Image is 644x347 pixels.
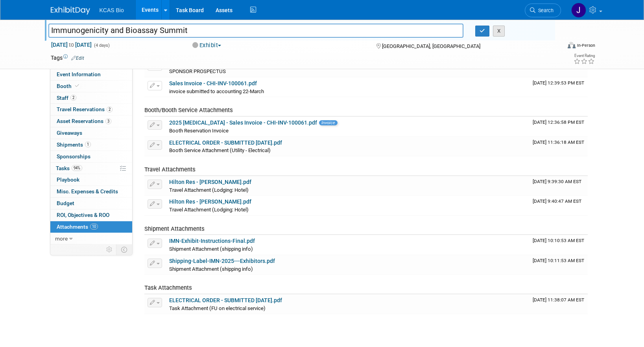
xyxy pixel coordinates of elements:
a: Travel Reservations2 [50,104,132,115]
span: Staff [57,95,76,101]
i: Booth reservation complete [75,84,79,88]
span: Shipment Attachments [144,225,205,232]
span: Booth Service Attachment (Utility - Electrical) [169,147,271,153]
a: 2025 [MEDICAL_DATA] - Sales Invoice - CHI-INV-100061.pdf [169,119,317,126]
span: Attachments [57,224,98,230]
span: Task Attachments [144,284,192,291]
span: Shipments [57,141,91,148]
span: ROI, Objectives & ROO [57,212,109,218]
div: Event Format [515,41,596,53]
span: 1 [85,141,91,147]
span: Giveaways [57,130,82,136]
span: Misc. Expenses & Credits [57,188,118,195]
a: ELECTRICAL ORDER - SUBMITTED [DATE].pdf [169,297,282,303]
a: more [50,233,132,244]
span: Travel Attachments [144,166,196,173]
span: Booth Reservation Invoice [169,128,229,134]
span: Event Information [57,71,101,77]
span: Budget [57,200,74,206]
a: Playbook [50,174,132,185]
span: Upload Timestamp [533,80,584,86]
td: Tags [51,54,84,62]
span: Travel Reservations [57,106,113,112]
span: invoice submitted to accounting 22-March [169,88,264,94]
span: 2 [107,106,113,112]
a: Budget [50,198,132,209]
span: more [55,235,68,242]
span: Search [535,7,554,13]
span: Task Attachment (FU on electrical service) [169,305,266,311]
a: ELECTRICAL ORDER - SUBMITTED [DATE].pdf [169,140,282,146]
span: Shipment Attachment (shipping info) [169,246,253,252]
span: [GEOGRAPHIC_DATA], [GEOGRAPHIC_DATA] [382,43,480,49]
td: Upload Timestamp [530,294,588,314]
span: to [68,42,75,48]
a: Sponsorships [50,151,132,162]
span: SPONSOR PROSPECTUS [169,68,226,74]
span: Upload Timestamp [533,179,581,184]
span: 2 [70,95,76,101]
a: Misc. Expenses & Credits [50,186,132,197]
span: Upload Timestamp [533,297,584,303]
img: ExhibitDay [51,7,90,15]
button: X [493,26,505,37]
td: Upload Timestamp [530,77,588,97]
a: Sales Invoice - CHI-INV-100061.pdf [169,80,257,86]
span: Upload Timestamp [533,198,581,204]
td: Upload Timestamp [530,117,588,136]
td: Upload Timestamp [530,255,588,275]
a: Tasks94% [50,163,132,174]
span: 3 [105,118,111,124]
span: Booth [57,83,81,89]
span: Upload Timestamp [533,258,584,263]
span: KCAS Bio [100,7,124,13]
span: Upload Timestamp [533,238,584,243]
span: Travel Attachment (Lodging: Hotel) [169,187,249,193]
a: Staff2 [50,92,132,104]
div: Event Rating [574,54,595,58]
img: Format-Inperson.png [568,42,576,48]
td: Upload Timestamp [530,196,588,215]
span: Asset Reservations [57,118,111,124]
button: Exhibit [190,41,224,50]
td: Upload Timestamp [530,235,588,255]
a: Event Information [50,69,132,80]
a: Asset Reservations3 [50,116,132,127]
span: Upload Timestamp [533,140,584,145]
a: Shipments1 [50,139,132,151]
img: Jason Hannah [571,3,586,18]
span: (4 days) [93,43,110,48]
span: Travel Attachment (Lodging: Hotel) [169,207,249,213]
a: Attachments10 [50,221,132,233]
a: Shipping-Label-IMN-2025---Exhibitors.pdf [169,258,275,264]
span: Sponsorships [57,153,90,160]
td: Personalize Event Tab Strip [103,244,116,255]
a: Hilton Res - [PERSON_NAME].pdf [169,179,251,185]
span: Tasks [56,165,82,171]
a: Booth [50,81,132,92]
a: IMN-Exhibit-Instructions-Final.pdf [169,238,255,244]
a: Giveaways [50,127,132,139]
a: Edit [71,55,84,61]
a: ROI, Objectives & ROO [50,209,132,221]
div: In-Person [577,42,595,48]
span: [DATE] [DATE] [51,41,92,48]
span: 94% [72,165,82,171]
span: Shipment Attachment (shipping info) [169,266,253,272]
a: Hilton Res - [PERSON_NAME].pdf [169,198,251,205]
span: Booth/Booth Service Attachments [144,106,233,114]
a: Search [525,4,561,17]
span: 10 [90,224,98,229]
td: Toggle Event Tabs [116,244,132,255]
td: Upload Timestamp [530,176,588,196]
span: Invoice [319,120,338,125]
td: Upload Timestamp [530,137,588,156]
span: Upload Timestamp [533,119,584,125]
span: Playbook [57,176,79,183]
